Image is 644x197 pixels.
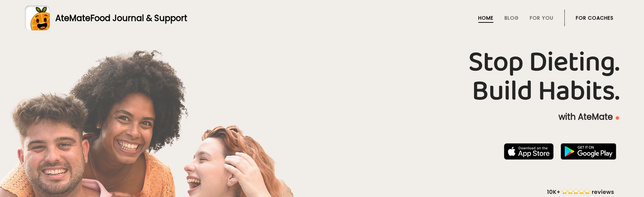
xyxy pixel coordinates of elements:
a: Home [478,15,493,21]
a: AteMateFood Journal & Support [25,6,619,30]
img: badge-download-google.png [561,143,616,160]
a: For You [530,15,553,21]
div: AteMate [50,12,187,24]
a: For Coaches [576,15,614,21]
a: Blog [505,15,519,21]
img: badge-download-apple.svg [504,143,554,160]
span: Food Journal & Support [90,12,187,24]
h1: Stop Dieting. Build Habits. [25,48,619,106]
p: with AteMate [25,111,619,122]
